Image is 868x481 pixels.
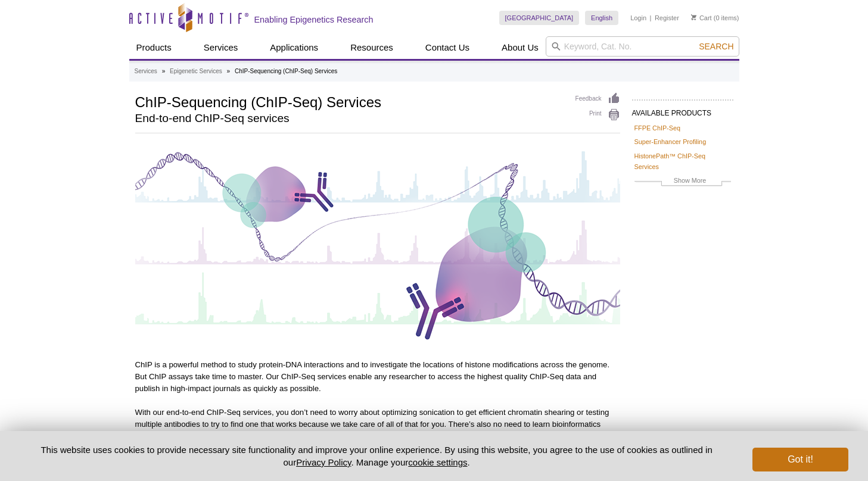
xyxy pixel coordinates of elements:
a: Applications [263,36,325,59]
a: Feedback [575,92,620,105]
a: Login [630,14,646,22]
a: Show More [634,175,731,189]
p: This website uses cookies to provide necessary site functionality and improve your online experie... [20,443,733,468]
span: Search [699,42,733,51]
input: Keyword, Cat. No. [546,36,739,57]
img: Your Cart [691,14,696,20]
a: Privacy Policy [296,457,351,467]
a: Register [655,14,679,22]
a: Resources [343,36,400,59]
p: ChIP is a powerful method to study protein-DNA interactions and to investigate the locations of h... [135,359,620,395]
h2: End-to-end ChIP-Seq services [135,113,564,124]
button: cookie settings [408,457,467,467]
img: ChIP-Seq Services [135,145,620,343]
a: English [585,11,618,25]
li: (0 items) [691,11,739,25]
a: Super-Enhancer Profiling [634,136,707,147]
a: About Us [494,36,546,59]
a: Services [197,36,245,59]
a: Cart [691,14,712,22]
h2: Enabling Epigenetics Research [254,14,374,25]
li: ChIP-Sequencing (ChIP-Seq) Services [235,68,337,74]
a: Services [135,66,157,77]
button: Got it! [752,448,848,471]
h2: AVAILABLE PRODUCTS [632,99,733,121]
button: Search [695,41,737,52]
a: Contact Us [418,36,477,59]
li: » [227,68,231,74]
p: With our end-to-end ChIP-Seq services, you don’t need to worry about optimizing sonication to get... [135,407,620,442]
li: » [162,68,166,74]
a: Print [575,108,620,121]
h1: ChIP-Sequencing (ChIP-Seq) Services [135,92,564,110]
li: | [650,11,652,25]
a: HistonePath™ ChIP-Seq Services [634,151,731,172]
a: FFPE ChIP-Seq [634,123,680,133]
a: [GEOGRAPHIC_DATA] [499,11,580,25]
a: Epigenetic Services [170,66,222,77]
a: Products [129,36,179,59]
